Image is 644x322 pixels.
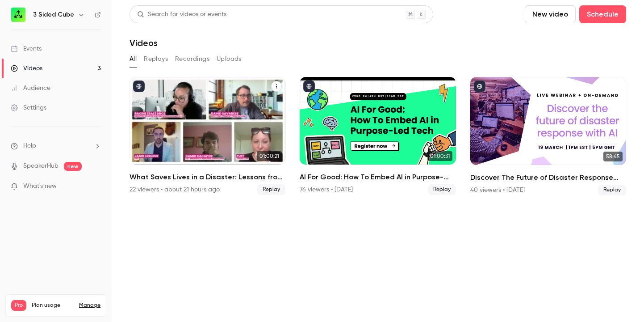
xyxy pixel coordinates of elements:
[32,302,74,309] span: Plan usage
[130,5,626,317] section: Videos
[470,172,626,183] h2: Discover The Future of Disaster Response With AI
[303,80,315,92] button: published
[175,52,209,66] button: Recordings
[23,182,57,191] span: What's new
[470,77,626,195] li: Discover The Future of Disaster Response With AI
[300,185,353,194] div: 76 viewers • [DATE]
[579,5,626,23] button: Schedule
[11,141,101,151] li: help-dropdown-opener
[130,52,137,66] button: All
[11,103,46,112] div: Settings
[90,182,101,191] iframe: Noticeable Trigger
[300,77,456,195] li: AI For Good: How To Embed AI in Purpose-Led Tech
[257,151,282,161] span: 01:00:21
[137,10,226,19] div: Search for videos or events
[130,77,285,195] a: 01:00:21What Saves Lives in a Disaster: Lessons from the Frontlines of Tech22 viewers • about 21 ...
[428,184,456,195] span: Replay
[23,141,36,151] span: Help
[33,10,74,19] h6: 3 Sided Cube
[11,44,42,53] div: Events
[11,8,25,22] img: 3 Sided Cube
[130,38,158,48] h1: Videos
[133,80,145,92] button: published
[217,52,242,66] button: Uploads
[598,185,626,195] span: Replay
[23,161,59,171] a: SpeakerHub
[11,300,26,311] span: Pro
[130,77,285,195] li: What Saves Lives in a Disaster: Lessons from the Frontlines of Tech
[144,52,168,66] button: Replays
[470,186,525,195] div: 40 viewers • [DATE]
[300,172,456,182] h2: AI For Good: How To Embed AI in Purpose-Led Tech
[11,64,42,73] div: Videos
[11,84,50,93] div: Audience
[130,185,220,194] div: 22 viewers • about 21 hours ago
[130,172,285,182] h2: What Saves Lives in a Disaster: Lessons from the Frontlines of Tech
[470,77,626,195] a: 58:45Discover The Future of Disaster Response With AI40 viewers • [DATE]Replay
[300,77,456,195] a: 01:00:31AI For Good: How To Embed AI in Purpose-Led Tech76 viewers • [DATE]Replay
[64,162,82,171] span: new
[603,152,623,161] span: 58:45
[474,80,485,92] button: published
[79,302,100,309] a: Manage
[130,77,626,195] ul: Videos
[427,151,452,161] span: 01:00:31
[525,5,576,23] button: New video
[257,184,285,195] span: Replay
